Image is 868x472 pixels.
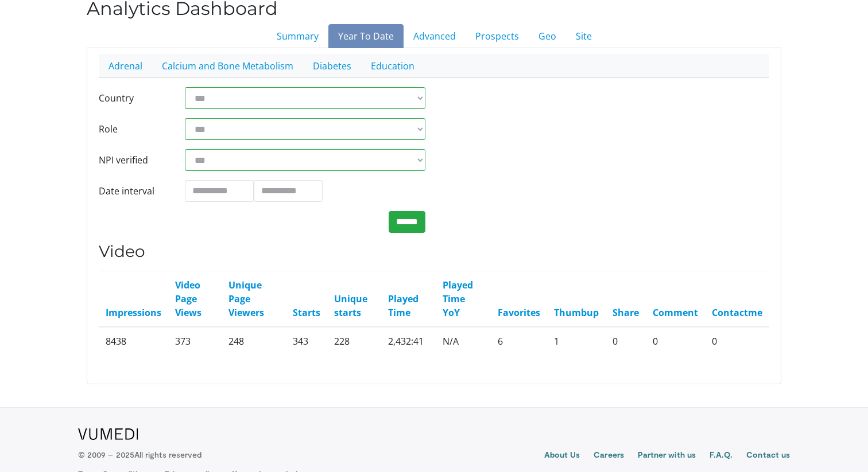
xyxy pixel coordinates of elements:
a: Education [361,54,424,78]
a: Comment [653,306,698,319]
a: Played Time [388,292,418,319]
a: Contact us [746,449,790,463]
td: 6 [491,327,547,355]
td: 343 [286,327,327,355]
a: Contactme [712,306,762,319]
a: Careers [594,449,624,463]
label: Country [90,87,176,109]
a: Starts [293,306,320,319]
a: Impressions [106,306,161,319]
a: Calcium and Bone Metabolism [152,54,303,78]
td: 1 [547,327,606,355]
a: Geo [529,24,566,48]
a: Advanced [404,24,466,48]
a: Unique Page Viewers [228,279,264,319]
a: Favorites [498,306,540,319]
p: © 2009 – 2025 [78,449,201,461]
img: VuMedi Logo [78,428,138,440]
a: Year To Date [328,24,404,48]
td: 248 [222,327,286,355]
a: Share [613,306,639,319]
td: 2,432:41 [381,327,436,355]
label: NPI verified [90,149,176,171]
td: 0 [646,327,705,355]
td: 8438 [99,327,168,355]
h3: Video [99,242,769,262]
td: 0 [705,327,769,355]
span: All rights reserved [134,450,201,459]
a: Partner with us [638,449,696,463]
a: Played Time YoY [443,279,473,319]
a: Prospects [466,24,529,48]
a: Diabetes [303,54,361,78]
label: Date interval [90,180,176,202]
td: 373 [168,327,222,355]
a: Site [566,24,602,48]
td: 0 [606,327,646,355]
label: Role [90,118,176,140]
a: Summary [267,24,328,48]
a: Adrenal [99,54,152,78]
td: N/A [436,327,491,355]
a: About Us [544,449,580,463]
a: Video Page Views [175,279,201,319]
a: Unique starts [334,292,367,319]
a: Thumbup [554,306,599,319]
td: 228 [327,327,382,355]
a: F.A.Q. [710,449,733,463]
